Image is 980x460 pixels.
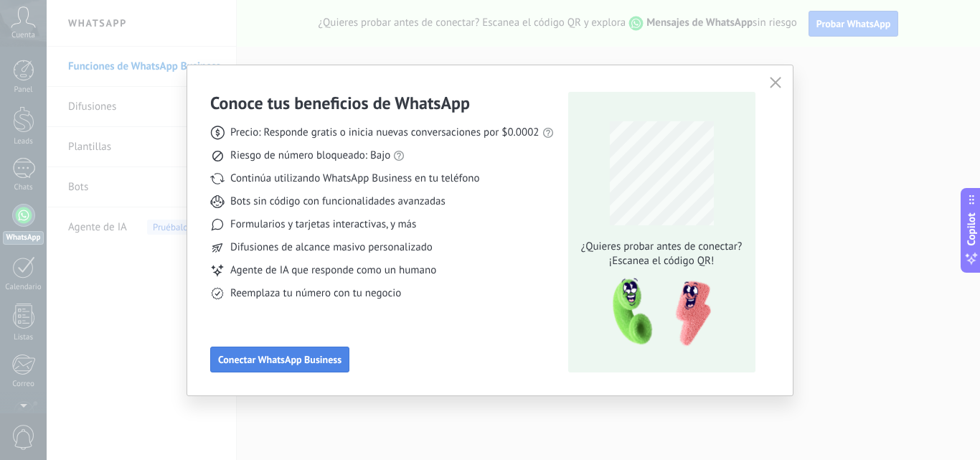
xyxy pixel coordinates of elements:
[577,254,746,268] span: ¡Escanea el código QR!
[230,286,401,301] span: Reemplaza tu número con tu negocio
[600,274,714,351] img: qr-pic-1x.png
[218,355,341,365] span: Conectar WhatsApp Business
[210,347,349,372] button: Conectar WhatsApp Business
[230,240,433,255] span: Difusiones de alcance masivo personalizado
[964,212,979,245] span: Copilot
[230,149,390,163] span: Riesgo de número bloqueado: Bajo
[230,172,479,186] span: Continúa utilizando WhatsApp Business en tu teléfono
[230,263,436,278] span: Agente de IA que responde como un humano
[230,126,540,140] span: Precio: Responde gratis o inicia nuevas conversaciones por $0.0002
[210,92,470,114] h3: Conoce tus beneficios de WhatsApp
[577,240,746,254] span: ¿Quieres probar antes de conectar?
[230,217,416,232] span: Formularios y tarjetas interactivas, y más
[230,194,446,209] span: Bots sin código con funcionalidades avanzadas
